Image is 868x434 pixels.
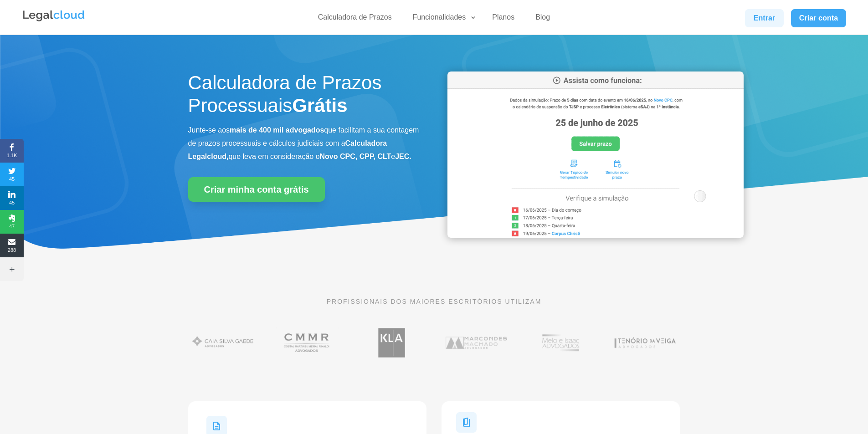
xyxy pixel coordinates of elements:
a: Blog [530,13,555,26]
a: Entrar [745,9,783,27]
b: mais de 400 mil advogados [230,126,324,134]
img: Profissionais do escritório Melo e Isaac Advogados utilizam a Legalcloud [526,323,596,362]
img: Koury Lopes Advogados [357,323,426,362]
a: Funcionalidades [407,13,477,26]
img: Costa Martins Meira Rinaldi Advogados [272,323,342,362]
img: Legalcloud Logo [22,9,86,23]
img: Tenório da Veiga Advogados [610,323,680,362]
img: Calculadora de Prazos Processuais da Legalcloud [447,71,744,238]
a: Planos [487,13,520,26]
img: Ícone Documentos para Tempestividade [456,412,477,433]
b: JEC. [395,153,411,160]
p: Junte-se aos que facilitam a sua contagem de prazos processuais e cálculos judiciais com a que le... [188,124,421,163]
a: Logo da Legalcloud [22,16,86,24]
a: Calculadora de Prazos Processuais da Legalcloud [447,231,744,239]
a: Criar minha conta grátis [188,177,325,202]
h1: Calculadora de Prazos Processuais [188,71,421,122]
img: Gaia Silva Gaede Advogados Associados [188,323,258,362]
a: Criar conta [791,9,847,27]
b: Calculadora Legalcloud, [188,139,387,160]
img: Marcondes Machado Advogados utilizam a Legalcloud [442,323,511,362]
p: PROFISSIONAIS DOS MAIORES ESCRITÓRIOS UTILIZAM [188,296,680,306]
b: Novo CPC, CPP, CLT [320,153,391,160]
a: Calculadora de Prazos [313,13,397,26]
strong: Grátis [292,95,347,116]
